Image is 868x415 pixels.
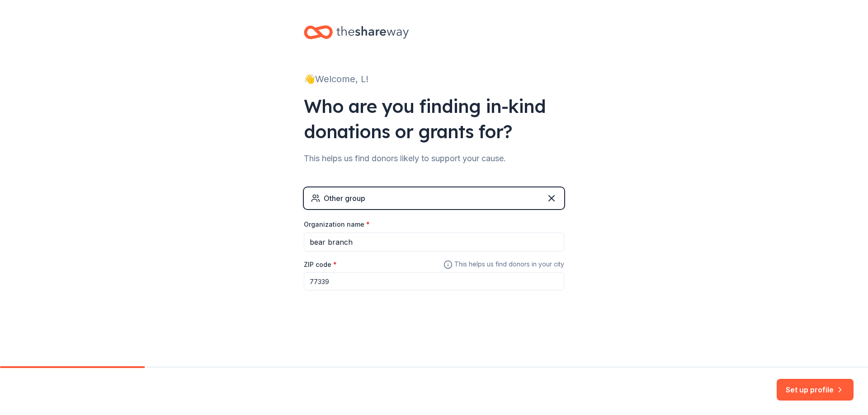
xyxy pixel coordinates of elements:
[443,259,564,270] span: This helps us find donors in your city
[304,72,564,86] div: 👋 Welcome, L!
[304,93,564,144] div: Who are you finding in-kind donations or grants for?
[304,220,370,229] label: Organization name
[304,260,337,269] label: ZIP code
[777,379,854,401] button: Set up profile
[304,151,564,166] div: This helps us find donors likely to support your cause.
[304,272,564,290] input: 12345 (U.S. only)
[304,233,564,252] input: American Red Cross
[324,193,365,204] div: Other group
